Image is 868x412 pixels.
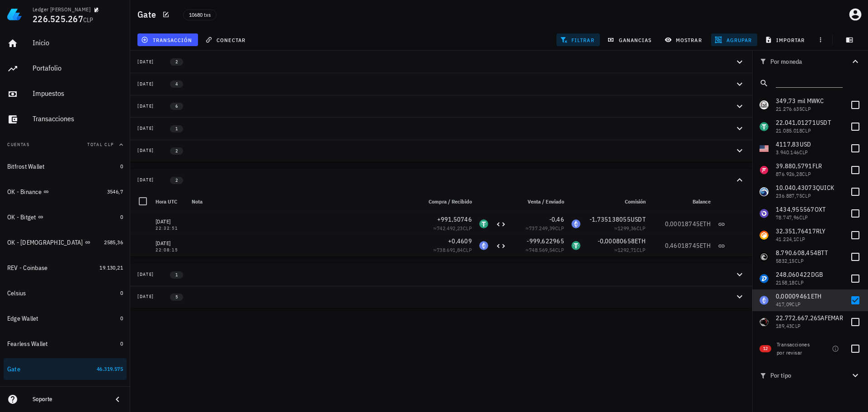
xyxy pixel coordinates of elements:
[802,127,811,134] span: CLP
[526,225,564,232] span: ≈
[759,296,769,305] div: ETH-icon
[175,81,178,88] span: 4
[776,184,816,192] span: 10.040,43073
[759,370,850,380] span: Por tipo
[33,396,105,403] div: Soporte
[7,188,42,196] div: OK - Binance
[175,294,178,301] span: 5
[120,213,123,220] span: 0
[175,58,178,66] span: 2
[637,246,646,253] span: CLP
[776,170,802,177] span: 876.926,28
[97,365,123,372] span: 46.319.575
[4,257,127,279] a: REV - Coinbase 19.130,21
[700,220,711,228] span: ETH
[590,215,631,223] span: -1,735138055
[759,100,769,109] div: WKC-icon
[618,246,637,253] span: 1292,71
[557,33,600,46] button: filtrar
[816,184,834,192] span: QUICK
[776,301,792,308] span: 417,09
[143,36,192,43] span: transacción
[802,105,811,112] span: CLP
[815,205,826,213] span: OXT
[767,36,805,43] span: importar
[33,89,123,98] div: Impuestos
[811,292,822,300] span: ETH
[776,279,795,286] span: 2158,18
[510,191,568,213] div: Venta / Enviado
[812,162,822,170] span: FLR
[598,237,635,245] span: -0,00080658
[637,225,646,232] span: CLP
[120,163,123,170] span: 0
[202,33,251,46] button: conectar
[207,36,245,43] span: conectar
[759,209,769,218] div: OXT-icon
[4,83,127,105] a: Impuestos
[795,279,804,286] span: CLP
[776,192,802,199] span: 236.887,75
[479,241,488,250] div: ETH-icon
[448,237,472,245] span: +0,4609
[188,191,418,213] div: Nota
[649,191,714,213] div: Balance
[776,127,802,134] span: 21.085.018
[463,246,472,253] span: CLP
[776,97,811,105] span: 349,73 mil M
[120,315,123,322] span: 0
[802,192,811,199] span: CLP
[631,215,646,223] span: USDT
[529,246,555,253] span: 748.569,54
[777,341,815,357] div: Transacciones por revisar
[776,257,795,264] span: 5832,15
[759,58,850,65] div: Por moneda
[792,322,801,329] span: CLP
[759,144,769,153] div: USD-icon
[120,289,123,296] span: 0
[4,181,127,203] a: OK - Binance 3546,7
[33,13,83,25] span: 226.525.267
[7,289,26,297] div: Celsius
[776,205,815,213] span: 1434,955567
[4,134,127,156] button: CuentasTotal CLP
[99,264,123,271] span: 19.130,21
[759,274,769,283] div: DGB-icon
[33,6,90,13] div: Ledger [PERSON_NAME]
[130,140,752,162] button: [DATE] 2
[795,257,804,264] span: CLP
[811,270,823,279] span: DGB
[759,231,769,240] div: RLY-icon
[816,118,831,127] span: USDT
[635,237,646,245] span: ETH
[156,198,177,205] span: Hora UTC
[4,156,127,177] a: Bitfrost Wallet 0
[549,215,564,223] span: -0,46
[175,125,178,133] span: 1
[429,198,472,205] span: Compra / Recibido
[817,249,828,257] span: BTT
[796,236,805,242] span: CLP
[776,149,799,156] span: 3.940.146
[763,345,768,352] span: 12
[137,58,154,66] div: [DATE]
[137,176,154,184] div: [DATE]
[7,340,48,348] div: Fearless Wallet
[479,219,488,228] div: USDT-icon
[33,64,123,72] div: Portafolio
[4,58,127,80] a: Portafolio
[156,239,184,248] div: [DATE]
[175,271,178,279] span: 1
[152,191,188,213] div: Hora UTC
[776,270,811,279] span: 248,060422
[759,122,769,131] div: USDT-icon
[776,162,812,170] span: 39.880,5791
[717,36,752,43] span: agrupar
[604,33,657,46] button: ganancias
[7,315,38,322] div: Edge Wallet
[33,38,123,47] div: Inicio
[156,217,184,226] div: [DATE]
[137,7,160,22] h1: Gate
[463,225,472,232] span: CLP
[776,105,802,112] span: 21.276.635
